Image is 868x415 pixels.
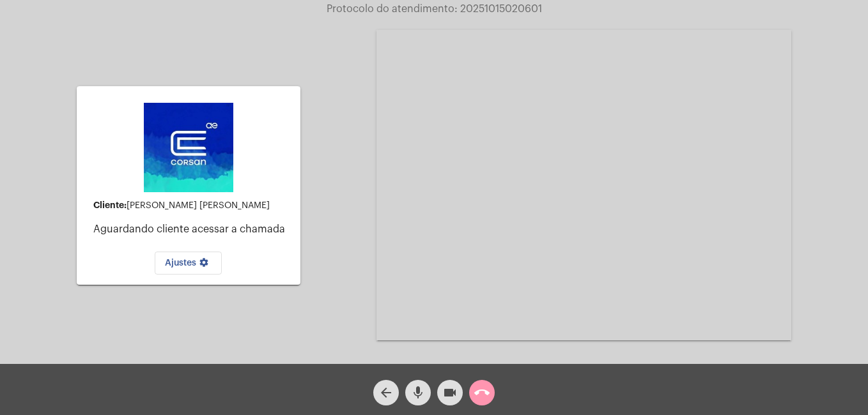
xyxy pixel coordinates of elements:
[410,385,426,400] mat-icon: mic
[196,257,212,273] mat-icon: settings
[144,103,233,192] img: d4669ae0-8c07-2337-4f67-34b0df7f5ae4.jpeg
[165,259,212,268] span: Ajustes
[327,4,542,14] span: Protocolo do atendimento: 20251015020601
[378,385,394,400] mat-icon: arrow_back
[474,385,490,400] mat-icon: call_end
[442,385,458,400] mat-icon: videocam
[155,252,222,275] button: Ajustes
[93,200,127,209] strong: Cliente:
[93,223,290,235] p: Aguardando cliente acessar a chamada
[93,200,290,211] div: [PERSON_NAME] [PERSON_NAME]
